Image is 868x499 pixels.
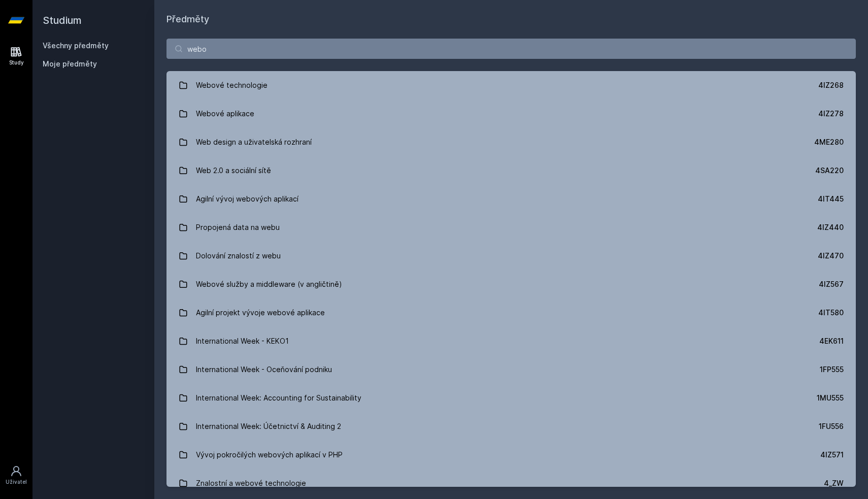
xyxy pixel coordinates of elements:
[824,478,844,488] div: 4_ZW
[166,469,856,497] a: Znalostní a webové technologie 4_ZW
[166,185,856,213] a: Agilní vývoj webových aplikací 4IT445
[196,246,281,266] div: Dolování znalostí z webu
[166,71,856,99] a: Webové technologie 4IZ268
[43,59,97,69] span: Moje předměty
[196,416,341,437] div: International Week: Účetnictví & Auditing 2
[196,473,306,493] div: Znalostní a webové technologie
[2,41,30,72] a: Study
[818,109,844,119] div: 4IZ278
[9,59,24,66] div: Study
[166,99,856,128] a: Webové aplikace 4IZ278
[196,359,332,380] div: International Week - Oceňování podniku
[819,421,844,431] div: 1FU556
[196,331,289,351] div: International Week - KEKO1
[196,303,325,323] div: Agilní projekt vývoje webové aplikace
[2,460,30,491] a: Uživatel
[818,194,844,204] div: 4IT445
[166,384,856,412] a: International Week: Accounting for Sustainability 1MU555
[6,478,27,486] div: Uživatel
[166,242,856,270] a: Dolování znalostí z webu 4IZ470
[166,355,856,384] a: International Week - Oceňování podniku 1FP555
[166,412,856,441] a: International Week: Účetnictví & Auditing 2 1FU556
[196,132,312,152] div: Web design a uživatelská rozhraní
[196,104,254,124] div: Webové aplikace
[166,128,856,156] a: Web design a uživatelská rozhraní 4ME280
[819,336,844,346] div: 4EK611
[196,274,342,294] div: Webové služby a middleware (v angličtině)
[820,364,844,375] div: 1FP555
[166,213,856,242] a: Propojená data na webu 4IZ440
[819,279,844,289] div: 4IZ567
[166,39,856,59] input: Název nebo ident předmětu…
[196,75,268,95] div: Webové technologie
[196,217,280,238] div: Propojená data na webu
[814,137,844,147] div: 4ME280
[817,393,844,403] div: 1MU555
[815,165,844,176] div: 4SA220
[166,298,856,327] a: Agilní projekt vývoje webové aplikace 4IT580
[166,270,856,298] a: Webové služby a middleware (v angličtině) 4IZ567
[196,445,343,465] div: Vývoj pokročilých webových aplikací v PHP
[820,450,844,460] div: 4IZ571
[166,441,856,469] a: Vývoj pokročilých webových aplikací v PHP 4IZ571
[166,156,856,185] a: Web 2.0 a sociální sítě 4SA220
[166,327,856,355] a: International Week - KEKO1 4EK611
[196,189,298,209] div: Agilní vývoj webových aplikací
[196,160,271,181] div: Web 2.0 a sociální sítě
[818,80,844,90] div: 4IZ268
[818,251,844,261] div: 4IZ470
[196,388,361,408] div: International Week: Accounting for Sustainability
[817,222,844,232] div: 4IZ440
[818,308,844,318] div: 4IT580
[166,12,856,26] h1: Předměty
[43,41,109,50] a: Všechny předměty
